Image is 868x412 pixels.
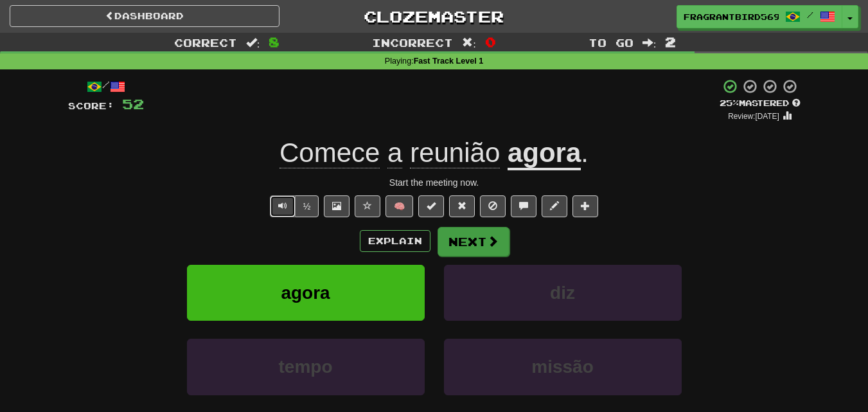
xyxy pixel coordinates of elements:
[10,5,279,27] a: Dashboard
[531,357,594,377] span: missão
[68,100,114,111] span: Score:
[444,265,682,321] button: diz
[174,36,237,49] span: Correct
[279,138,380,168] span: Comece
[246,37,260,48] span: :
[355,195,380,217] button: Favorite sentence (alt+f)
[385,195,413,217] button: 🧠
[665,34,676,49] span: 2
[187,265,425,321] button: agora
[372,36,453,49] span: Incorrect
[480,195,506,217] button: Ignore sentence (alt+i)
[449,195,475,217] button: Reset to 0% Mastered (alt+r)
[550,283,575,303] span: diz
[438,227,509,256] button: Next
[324,195,350,217] button: Show image (alt+x)
[267,195,319,217] div: Text-to-speech controls
[677,5,842,28] a: FragrantBird5698 /
[187,339,425,395] button: tempo
[68,78,144,94] div: /
[642,37,657,48] span: :
[387,138,402,168] span: a
[511,195,536,217] button: Discuss sentence (alt+u)
[281,283,330,303] span: agora
[444,339,682,395] button: missão
[360,230,430,252] button: Explain
[418,195,444,217] button: Set this sentence to 100% Mastered (alt+m)
[542,195,567,217] button: Edit sentence (alt+d)
[572,195,598,217] button: Add to collection (alt+a)
[279,357,333,377] span: tempo
[122,96,144,112] span: 52
[581,138,589,168] span: .
[807,10,813,19] span: /
[269,34,279,49] span: 8
[270,195,296,217] button: Play sentence audio (ctl+space)
[68,176,801,189] div: Start the meeting now.
[589,36,633,49] span: To go
[720,98,801,109] div: Mastered
[720,98,739,108] span: 25 %
[485,34,496,49] span: 0
[728,112,779,121] small: Review: [DATE]
[295,195,319,217] button: ½
[508,138,581,170] u: agora
[299,5,569,28] a: Clozemaster
[410,138,500,168] span: reunião
[414,57,484,66] strong: Fast Track Level 1
[684,11,779,22] span: FragrantBird5698
[462,37,476,48] span: :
